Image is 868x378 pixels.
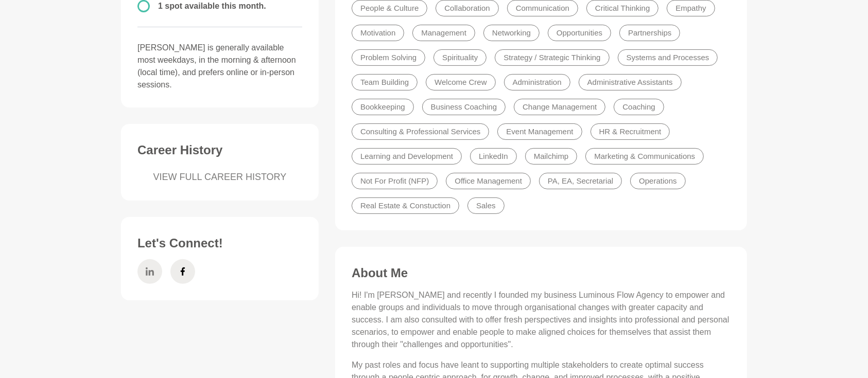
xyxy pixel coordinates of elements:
p: [PERSON_NAME] is generally available most weekdays, in the morning & afternoon (local time), and ... [137,42,302,91]
a: VIEW FULL CAREER HISTORY [137,170,302,184]
p: Hi! I'm [PERSON_NAME] and recently I founded my business Luminous Flow Agency to empower and enab... [352,289,731,351]
span: 1 spot available this month. [158,2,266,10]
a: LinkedIn [137,259,162,284]
h3: About Me [352,265,731,281]
a: Facebook [170,259,195,284]
h3: Let's Connect! [137,236,302,251]
h3: Career History [137,142,302,158]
